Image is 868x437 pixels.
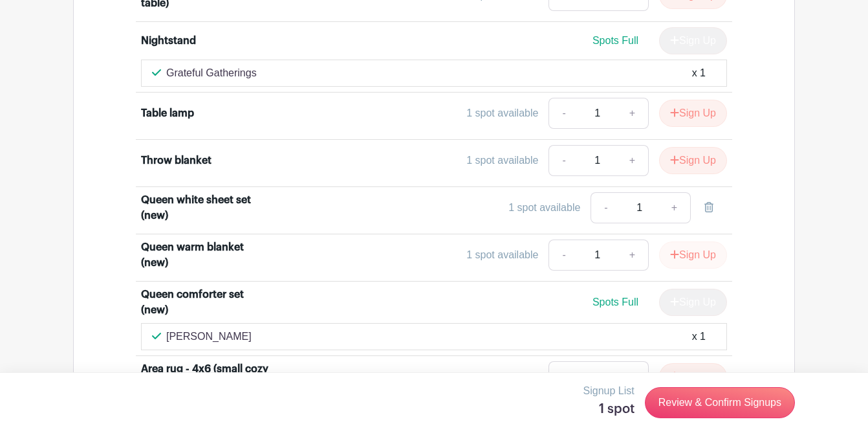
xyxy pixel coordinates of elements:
[548,240,578,271] a: -
[141,33,196,49] div: Nightstand
[166,329,252,344] p: [PERSON_NAME]
[659,363,727,390] button: Sign Up
[548,98,578,129] a: -
[466,247,538,263] div: 1 spot available
[548,361,578,392] a: -
[592,35,638,46] span: Spots Full
[466,106,538,121] div: 1 spot available
[692,329,706,344] div: x 1
[659,147,727,174] button: Sign Up
[141,192,272,223] div: Queen white sheet set (new)
[591,192,620,223] a: -
[141,240,272,271] div: Queen warm blanket (new)
[141,106,194,121] div: Table lamp
[466,369,538,385] div: 1 spot available
[548,145,578,176] a: -
[692,65,706,81] div: x 1
[141,361,272,392] div: Area rug - 4x6 (small cozy rug)
[141,287,272,318] div: Queen comforter set (new)
[645,387,795,418] a: Review & Confirm Signups
[466,153,538,168] div: 1 spot available
[166,65,257,81] p: Grateful Gatherings
[616,240,649,271] a: +
[583,401,635,417] h5: 1 spot
[141,153,212,168] div: Throw blanket
[658,192,691,223] a: +
[583,383,635,399] p: Signup List
[616,145,649,176] a: +
[659,241,727,269] button: Sign Up
[616,98,649,129] a: +
[508,200,580,216] div: 1 spot available
[592,297,638,308] span: Spots Full
[616,361,649,392] a: +
[659,100,727,127] button: Sign Up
